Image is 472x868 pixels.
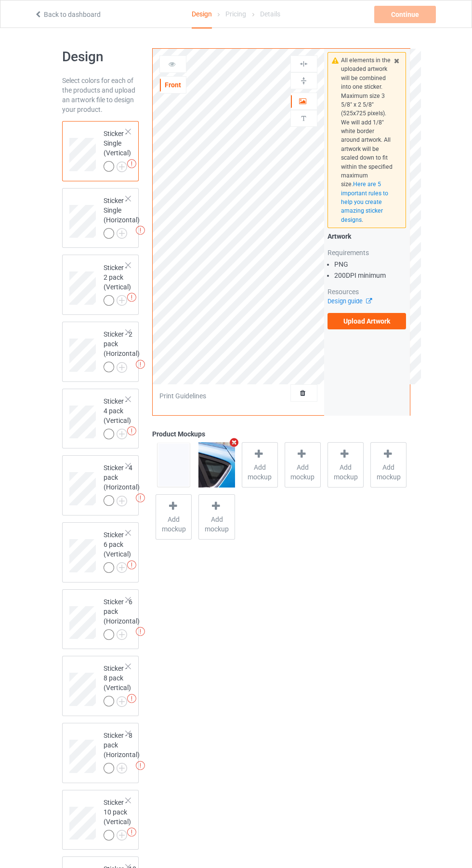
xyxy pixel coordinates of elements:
[159,391,206,401] div: Print Guidelines
[192,0,212,28] div: Design
[328,462,363,482] span: Add mockup
[62,389,139,449] div: Sticker - 4 pack (Vertical)
[334,259,406,269] li: PNG
[198,442,235,488] img: regular.jpg
[136,360,145,369] img: exclamation icon
[62,76,139,114] div: Select colors for each of the products and upload an artwork file to design your product.
[127,426,136,435] img: exclamation icon
[104,329,140,372] div: Sticker - 2 pack (Horizontal)
[127,694,136,703] img: exclamation icon
[334,271,406,280] li: 200 DPI minimum
[117,228,127,239] img: svg+xml;base64,PD94bWwgdmVyc2lvbj0iMS4wIiBlbmNvZGluZz0iVVRGLTgiPz4KPHN2ZyB3aWR0aD0iMjJweCIgaGVpZ2...
[328,287,406,297] div: Resources
[285,462,320,482] span: Add mockup
[117,295,127,306] img: svg+xml;base64,PD94bWwgdmVyc2lvbj0iMS4wIiBlbmNvZGluZz0iVVRGLTgiPz4KPHN2ZyB3aWR0aD0iMjJweCIgaGVpZ2...
[160,80,186,90] div: Front
[341,181,388,223] span: Here are 5 important rules to help you create amazing sticker designs
[328,442,364,488] div: Add mockup
[62,522,139,583] div: Sticker - 6 pack (Vertical)
[299,59,308,68] img: svg%3E%0A
[104,798,131,840] div: Sticker - 10 pack (Vertical)
[62,455,139,515] div: Sticker - 4 pack (Horizontal)
[341,56,393,224] div: All elements in the uploaded artwork will be combined into one sticker. Maximum size 3 5/8" x 2 5...
[198,494,235,540] div: Add mockup
[285,442,321,488] div: Add mockup
[104,731,140,773] div: Sticker - 8 pack (Horizontal)
[328,248,406,258] div: Requirements
[328,313,406,329] label: Upload Artwork
[117,696,127,707] img: svg+xml;base64,PD94bWwgdmVyc2lvbj0iMS4wIiBlbmNvZGluZz0iVVRGLTgiPz4KPHN2ZyB3aWR0aD0iMjJweCIgaGVpZ2...
[299,114,308,123] img: svg%3E%0A
[34,11,101,18] a: Back to dashboard
[127,560,136,570] img: exclamation icon
[127,159,136,168] img: exclamation icon
[62,589,139,650] div: Sticker - 6 pack (Horizontal)
[242,442,278,488] div: Add mockup
[370,442,406,488] div: Add mockup
[104,396,131,439] div: Sticker - 4 pack (Vertical)
[104,463,140,505] div: Sticker - 4 pack (Horizontal)
[371,462,406,482] span: Add mockup
[242,462,277,482] span: Add mockup
[117,763,127,773] img: svg+xml;base64,PD94bWwgdmVyc2lvbj0iMS4wIiBlbmNvZGluZz0iVVRGLTgiPz4KPHN2ZyB3aWR0aD0iMjJweCIgaGVpZ2...
[136,761,145,770] img: exclamation icon
[156,515,191,534] span: Add mockup
[328,231,406,241] div: Artwork
[136,627,145,636] img: exclamation icon
[117,496,127,506] img: svg+xml;base64,PD94bWwgdmVyc2lvbj0iMS4wIiBlbmNvZGluZz0iVVRGLTgiPz4KPHN2ZyB3aWR0aD0iMjJweCIgaGVpZ2...
[62,255,139,315] div: Sticker - 2 pack (Vertical)
[62,322,139,382] div: Sticker - 2 pack (Horizontal)
[117,629,127,640] img: svg+xml;base64,PD94bWwgdmVyc2lvbj0iMS4wIiBlbmNvZGluZz0iVVRGLTgiPz4KPHN2ZyB3aWR0aD0iMjJweCIgaGVpZ2...
[328,298,371,305] a: Design guide
[104,129,131,171] div: Sticker - Single (Vertical)
[117,562,127,573] img: svg+xml;base64,PD94bWwgdmVyc2lvbj0iMS4wIiBlbmNvZGluZz0iVVRGLTgiPz4KPHN2ZyB3aWR0aD0iMjJweCIgaGVpZ2...
[104,196,140,238] div: Sticker - Single (Horizontal)
[127,293,136,302] img: exclamation icon
[62,723,139,783] div: Sticker - 8 pack (Horizontal)
[62,790,139,850] div: Sticker - 10 pack (Vertical)
[136,226,145,235] img: exclamation icon
[117,429,127,439] img: svg+xml;base64,PD94bWwgdmVyc2lvbj0iMS4wIiBlbmNvZGluZz0iVVRGLTgiPz4KPHN2ZyB3aWR0aD0iMjJweCIgaGVpZ2...
[104,530,131,572] div: Sticker - 6 pack (Vertical)
[62,656,139,716] div: Sticker - 8 pack (Vertical)
[199,515,234,534] span: Add mockup
[62,48,139,66] h1: Design
[104,664,131,706] div: Sticker - 8 pack (Vertical)
[156,494,192,540] div: Add mockup
[117,830,127,841] img: svg+xml;base64,PD94bWwgdmVyc2lvbj0iMS4wIiBlbmNvZGluZz0iVVRGLTgiPz4KPHN2ZyB3aWR0aD0iMjJweCIgaGVpZ2...
[299,76,308,85] img: svg%3E%0A
[225,0,246,27] div: Pricing
[260,0,280,27] div: Details
[104,597,140,639] div: Sticker - 6 pack (Horizontal)
[228,437,240,448] i: Remove mockup
[127,827,136,837] img: exclamation icon
[117,362,127,373] img: svg+xml;base64,PD94bWwgdmVyc2lvbj0iMS4wIiBlbmNvZGluZz0iVVRGLTgiPz4KPHN2ZyB3aWR0aD0iMjJweCIgaGVpZ2...
[62,188,139,248] div: Sticker - Single (Horizontal)
[152,429,410,439] div: Product Mockups
[62,121,139,181] div: Sticker - Single (Vertical)
[117,162,127,172] img: svg+xml;base64,PD94bWwgdmVyc2lvbj0iMS4wIiBlbmNvZGluZz0iVVRGLTgiPz4KPHN2ZyB3aWR0aD0iMjJweCIgaGVpZ2...
[156,442,192,488] img: regular.jpg
[136,493,145,502] img: exclamation icon
[104,263,131,305] div: Sticker - 2 pack (Vertical)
